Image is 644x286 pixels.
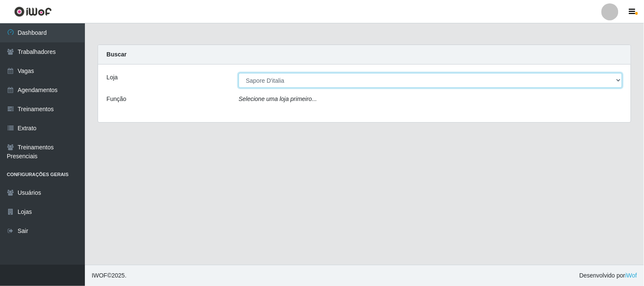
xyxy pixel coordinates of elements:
[14,6,52,17] img: CoreUI Logo
[239,95,317,102] i: Selecione uma loja primeiro...
[92,271,127,280] span: © 2025 .
[579,271,637,280] span: Desenvolvido por
[625,272,637,279] a: iWof
[107,95,127,104] label: Função
[92,272,107,279] span: IWOF
[107,51,127,58] strong: Buscar
[107,73,118,82] label: Loja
